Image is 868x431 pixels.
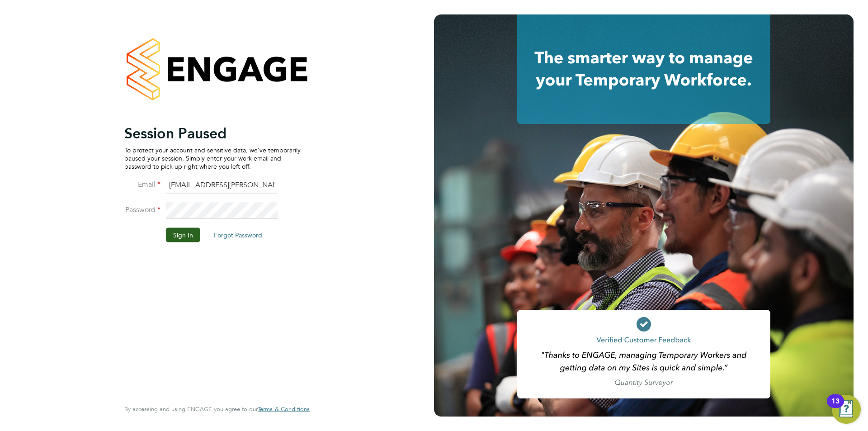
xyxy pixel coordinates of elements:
label: Password [124,205,160,214]
span: Terms & Conditions [258,405,310,413]
h2: Session Paused [124,124,301,142]
span: By accessing and using ENGAGE you agree to our [124,405,310,413]
label: Email [124,180,160,189]
a: Terms & Conditions [258,406,310,413]
p: To protect your account and sensitive data, we've temporarily paused your session. Simply enter y... [124,146,301,171]
button: Open Resource Center, 13 new notifications [832,395,861,424]
div: 13 [831,401,840,413]
input: Enter your work email... [166,177,278,194]
button: Sign In [166,227,200,242]
button: Forgot Password [207,227,269,242]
